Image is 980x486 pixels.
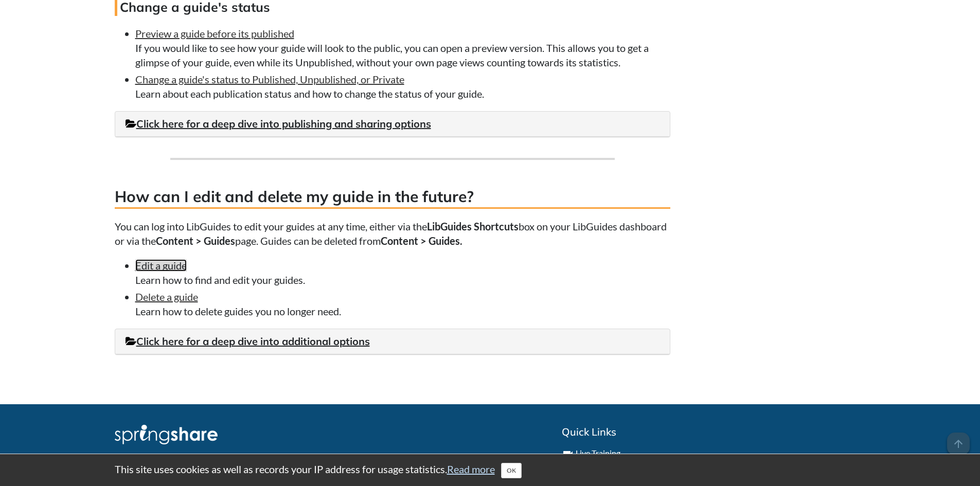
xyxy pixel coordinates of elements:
li: If you would like to see how your guide will look to the public, you can open a preview version. ... [135,26,670,69]
a: Preview a guide before its published [135,27,294,40]
a: Edit a guide [135,259,187,272]
li: Learn how to find and edit your guides. [135,258,670,287]
strong: Content > Guides. [381,235,462,247]
h2: Quick Links [562,425,866,439]
a: Delete a guide [135,291,198,303]
img: Springshare [115,425,218,444]
a: Click here for a deep dive into publishing and sharing options [126,117,431,130]
h3: How can I edit and delete my guide in the future? [115,186,670,209]
div: This site uses cookies as well as records your IP address for usage statistics. [104,462,876,478]
strong: LibGuides Shortcuts [427,220,519,232]
button: Close [501,463,522,478]
a: Read more [447,463,495,475]
span: arrow_upward [947,433,970,455]
a: Change a guide's status to Published, Unpublished, or Private [135,73,404,85]
li: Learn about each publication status and how to change the status of your guide. [135,72,670,101]
a: arrow_upward [947,434,970,446]
a: Click here for a deep dive into additional options [126,335,370,348]
a: Live Training [576,448,620,458]
i: videocam [562,448,574,460]
p: You can log into LibGuides to edit your guides at any time, either via the box on your LibGuides ... [115,219,670,248]
li: Learn how to delete guides you no longer need. [135,290,670,318]
strong: Content > Guides [156,235,235,247]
